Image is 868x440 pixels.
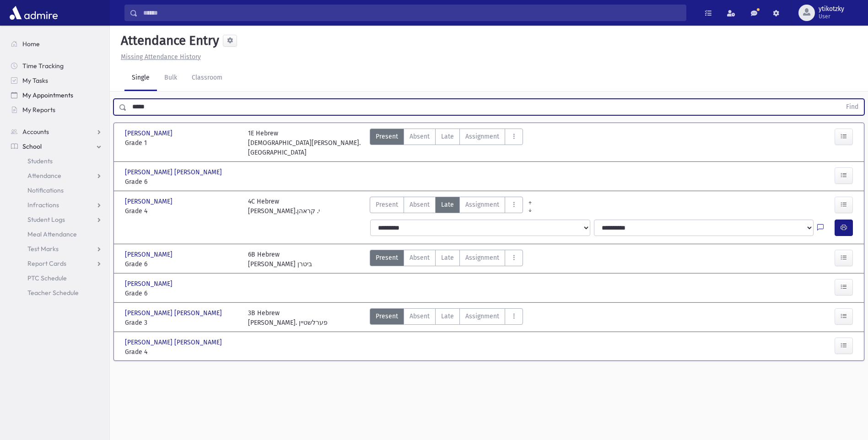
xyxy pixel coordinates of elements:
span: [PERSON_NAME] [125,250,174,259]
span: Home [22,40,40,48]
div: 4C Hebrew [PERSON_NAME].י. קראהן [248,197,320,216]
span: Present [376,253,398,263]
a: Notifications [4,183,109,198]
span: Accounts [22,128,49,136]
span: [PERSON_NAME] [PERSON_NAME] [125,338,224,347]
span: Grade 1 [125,138,239,148]
div: AttTypes [370,197,523,216]
a: Meal Attendance [4,227,109,241]
span: Present [376,311,398,321]
span: Late [441,253,454,263]
span: Absent [410,253,430,263]
span: Grade 6 [125,177,239,187]
span: Student Logs [27,215,65,224]
span: Absent [410,132,430,141]
span: My Appointments [22,91,73,99]
a: My Appointments [4,88,109,102]
div: 6B Hebrew [PERSON_NAME] ביטרן [248,250,312,269]
input: Search [138,5,686,21]
span: [PERSON_NAME] [PERSON_NAME] [125,308,224,318]
a: Students [4,154,109,168]
span: ytikotzky [819,5,844,13]
a: Single [124,65,157,91]
img: AdmirePro [7,4,60,22]
div: 1E Hebrew [DEMOGRAPHIC_DATA][PERSON_NAME]. [GEOGRAPHIC_DATA] [248,129,362,157]
a: Infractions [4,198,109,212]
a: Missing Attendance History [117,53,201,61]
span: Grade 3 [125,318,239,327]
a: PTC Schedule [4,271,109,285]
span: Grade 4 [125,206,239,216]
span: User [819,13,844,20]
span: [PERSON_NAME] [125,129,174,138]
button: Find [841,99,864,115]
span: Grade 4 [125,347,239,357]
div: 3B Hebrew [PERSON_NAME]. פערלשטיין [248,308,328,327]
span: My Reports [22,106,55,114]
span: Late [441,132,454,141]
span: Students [27,157,53,165]
span: [PERSON_NAME] [125,197,174,206]
span: Assignment [465,200,499,209]
span: Present [376,132,398,141]
span: Teacher Schedule [27,289,79,297]
a: Home [4,37,109,51]
span: School [22,142,42,150]
h5: Attendance Entry [117,33,219,48]
a: My Reports [4,102,109,117]
a: School [4,139,109,154]
span: Grade 6 [125,259,239,269]
a: Attendance [4,168,109,183]
a: Time Tracking [4,59,109,73]
span: Assignment [465,253,499,263]
span: My Tasks [22,76,48,85]
span: Report Cards [27,259,66,268]
span: Meal Attendance [27,230,77,238]
span: [PERSON_NAME] [PERSON_NAME] [125,167,224,177]
a: Bulk [157,65,184,91]
a: Accounts [4,124,109,139]
a: Test Marks [4,241,109,256]
a: Student Logs [4,212,109,227]
span: Attendance [27,172,61,180]
span: Test Marks [27,245,59,253]
a: My Tasks [4,73,109,88]
span: Time Tracking [22,62,64,70]
span: Infractions [27,201,59,209]
span: Absent [410,311,430,321]
u: Missing Attendance History [121,53,201,61]
span: Late [441,200,454,209]
a: Classroom [184,65,230,91]
span: Assignment [465,311,499,321]
div: AttTypes [370,129,523,157]
span: Grade 6 [125,289,239,298]
div: AttTypes [370,308,523,327]
a: Report Cards [4,256,109,271]
span: Notifications [27,186,64,194]
span: Absent [410,200,430,209]
span: Assignment [465,132,499,141]
a: Teacher Schedule [4,285,109,300]
span: Late [441,311,454,321]
span: [PERSON_NAME] [125,279,174,289]
span: PTC Schedule [27,274,67,282]
span: Present [376,200,398,209]
div: AttTypes [370,250,523,269]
